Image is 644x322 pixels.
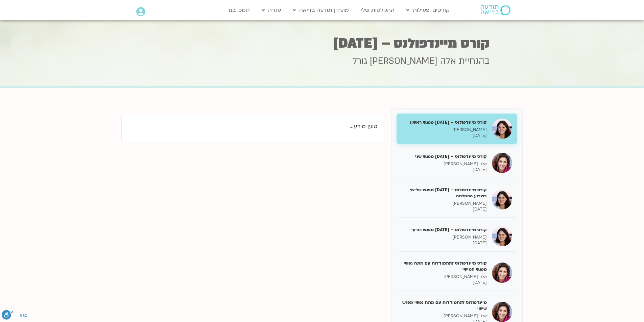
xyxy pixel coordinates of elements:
p: [DATE] [402,133,487,139]
img: קורס מיינדפולנס להתמודדות עם מתח נפשי מפגש חמישי [492,263,512,283]
h5: קורס מיינדפולנס – [DATE] מפגש רביעי [402,227,487,233]
img: קורס מיינדפולנס – יוני 25 מפגש רביעי [492,226,512,246]
p: אלה [PERSON_NAME] [402,313,487,319]
h5: קורס מיינדפולנס – [DATE] מפגש שלישי בשבוע ההחלמה [402,187,487,199]
p: [DATE] [402,280,487,286]
img: קורס מיינדפולנס – יוני 25 מפגש שני [492,153,512,173]
a: ההקלטות שלי [357,4,398,17]
p: טוען מידע... [128,122,377,131]
img: מיינדפולנס להתמודדות עם מתח נפשי מפגש שישי [492,302,512,322]
span: בהנחיית [459,55,490,67]
img: קורס מיינדפולנס – יוני 25 מפגש שלישי בשבוע ההחלמה [492,189,512,209]
h5: קורס מיינדפולנס – [DATE] מפגש ראשון [402,119,487,125]
a: עזרה [258,4,284,17]
a: תמכו בנו [225,4,253,17]
img: תודעה בריאה [481,5,510,15]
a: מועדון תודעה בריאה [289,4,352,17]
p: [DATE] [402,240,487,246]
p: אלה [PERSON_NAME] [402,274,487,280]
h5: מיינדפולנס להתמודדות עם מתח נפשי מפגש שישי [402,299,487,312]
a: קורסים ופעילות [403,4,453,17]
img: קורס מיינדפולנס – יוני 25 מפגש ראשון [492,119,512,139]
p: [PERSON_NAME] [402,234,487,240]
p: [PERSON_NAME] [402,127,487,133]
h5: קורס מיינדפולנס – [DATE] מפגש שני [402,153,487,159]
p: אלה [PERSON_NAME] [402,161,487,167]
h5: קורס מיינדפולנס להתמודדות עם מתח נפשי מפגש חמישי [402,260,487,272]
h1: קורס מיינדפולנס – [DATE] [155,37,490,50]
p: [DATE] [402,167,487,173]
p: [PERSON_NAME] [402,201,487,206]
p: [DATE] [402,206,487,212]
